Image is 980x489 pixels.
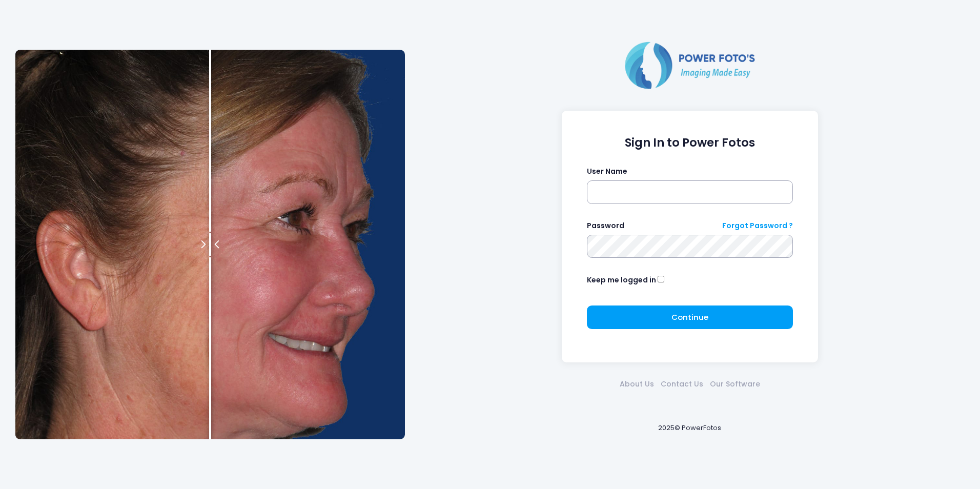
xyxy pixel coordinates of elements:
[587,275,656,286] label: Keep me logged in
[587,305,793,329] button: Continue
[722,220,793,231] a: Forgot Password ?
[621,39,759,91] img: Logo
[587,220,624,231] label: Password
[616,379,657,390] a: About Us
[671,312,708,322] span: Continue
[706,379,763,390] a: Our Software
[587,166,627,177] label: User Name
[657,379,706,390] a: Contact Us
[587,136,793,150] h1: Sign In to Power Fotos
[415,406,965,450] div: 2025© PowerFotos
